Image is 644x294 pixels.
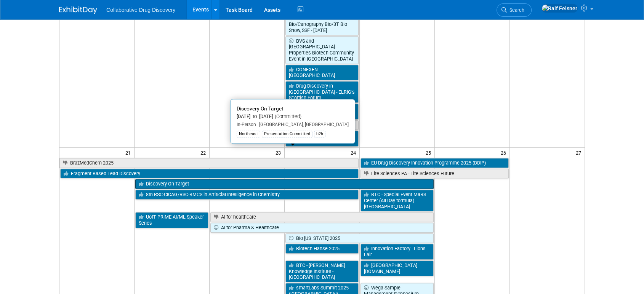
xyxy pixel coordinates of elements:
[60,169,359,179] a: Fragment Based Lead Discovery
[200,148,209,157] span: 22
[59,158,359,168] a: BrazMedChem 2025
[360,260,434,276] a: [GEOGRAPHIC_DATA][DOMAIN_NAME]
[360,244,434,259] a: Innovation Factory - Lions Lair
[285,65,359,80] a: CONEXEN [GEOGRAPHIC_DATA]
[285,81,359,103] a: Drug Discovery in [GEOGRAPHIC_DATA] - ELRIG’s Scottish Forum
[314,131,325,137] div: b2h
[210,223,434,233] a: AI for Pharma & Healthcare
[575,148,585,157] span: 27
[59,6,97,14] img: ExhibitDay
[500,148,509,157] span: 26
[425,148,434,157] span: 25
[360,190,434,211] a: BTC - Special Event MaRS Center (All Day formula) - [GEOGRAPHIC_DATA]
[273,113,301,119] span: (Committed)
[507,7,524,13] span: Search
[497,3,532,17] a: Search
[285,36,359,64] a: BVS and [GEOGRAPHIC_DATA] Properties Biotech Community Event in [GEOGRAPHIC_DATA]
[135,179,433,189] a: Discovery On Target
[285,244,359,254] a: Biotech Hanse 2025
[135,212,208,228] a: UofT PRiME AI/ML Speaker Series
[275,148,284,157] span: 23
[256,122,349,127] span: [GEOGRAPHIC_DATA], [GEOGRAPHIC_DATA]
[106,7,175,13] span: Collaborative Drug Discovery
[262,131,312,137] div: Presentation Committed
[360,158,509,168] a: EU Drug Discovery Innovation Programme 2025 (DDIP)
[210,212,434,222] a: AI for healthcare
[135,190,359,200] a: 8th RSC-CICAG/RSC-BMCS in Artificial Intelligence in Chemistry
[237,113,349,120] div: [DATE] to [DATE]
[285,233,434,243] a: Bio [US_STATE] 2025
[350,148,359,157] span: 24
[285,260,359,282] a: BTC - [PERSON_NAME] Knowledge Institute - [GEOGRAPHIC_DATA]
[285,13,359,35] a: Bio-EV - Terremoto Bio/Cartography Bio/3T Bio Show, SSF - [DATE]
[541,4,578,13] img: Ralf Felsner
[125,148,134,157] span: 21
[237,105,284,112] span: Discovery On Target
[237,122,256,127] span: In-Person
[360,169,509,179] a: Life Sciences PA - Life Sciences Future
[237,131,260,137] div: Northeast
